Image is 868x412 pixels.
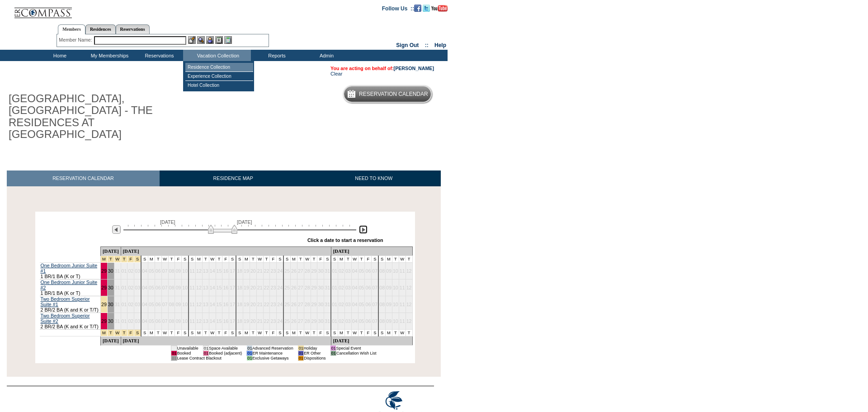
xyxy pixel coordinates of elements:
[378,262,385,279] td: 08
[250,279,256,296] td: 20
[141,329,148,336] td: S
[256,279,263,296] td: 21
[423,5,430,12] img: Follow us on Twitter
[283,262,290,279] td: 25
[127,296,134,313] td: 02
[101,285,107,290] a: 29
[311,296,317,313] td: 29
[414,5,421,12] img: Become our fan on Facebook
[155,329,161,336] td: T
[372,296,378,313] td: 07
[243,279,250,296] td: 19
[100,256,107,262] td: New Year's
[236,296,243,313] td: 18
[372,279,378,296] td: 07
[59,36,94,44] div: Member Name:
[127,279,134,296] td: 02
[243,256,250,262] td: M
[359,225,368,234] img: Next
[406,296,412,313] td: 12
[209,256,216,262] td: W
[40,279,101,296] td: 1 BR/1 BA (K or T)
[304,279,311,296] td: 28
[283,296,290,313] td: 25
[283,256,290,262] td: S
[317,279,324,296] td: 30
[365,262,372,279] td: 06
[291,313,297,329] td: 26
[41,279,98,290] a: One Bedroom Junior Suite #2
[182,256,189,262] td: S
[189,279,195,296] td: 11
[175,329,182,336] td: F
[392,296,399,313] td: 10
[331,256,338,262] td: S
[263,313,270,329] td: 22
[344,296,351,313] td: 03
[330,71,342,76] a: Clear
[372,262,378,279] td: 07
[229,313,236,329] td: 17
[196,256,203,262] td: M
[108,318,113,324] a: 30
[331,246,412,256] td: [DATE]
[209,262,216,279] td: 14
[243,296,250,313] td: 19
[338,262,345,279] td: 02
[168,313,175,329] td: 08
[392,313,399,329] td: 10
[222,262,229,279] td: 16
[386,256,392,262] td: M
[291,256,297,262] td: M
[297,279,304,296] td: 27
[224,36,232,44] img: b_calculator.gif
[399,256,406,262] td: W
[372,313,378,329] td: 07
[365,256,372,262] td: F
[331,296,338,313] td: 01
[311,262,317,279] td: 29
[121,262,127,279] td: 01
[134,296,141,313] td: 03
[236,262,243,279] td: 18
[378,279,385,296] td: 08
[372,256,378,262] td: S
[34,50,84,61] td: Home
[127,262,134,279] td: 02
[121,256,127,262] td: New Year's
[297,296,304,313] td: 27
[100,329,107,336] td: New Year's
[148,313,155,329] td: 05
[307,170,441,186] a: NEED TO KNOW
[277,279,283,296] td: 24
[324,313,331,329] td: 31
[127,313,134,329] td: 02
[168,329,175,336] td: T
[182,329,189,336] td: S
[291,296,297,313] td: 26
[378,256,385,262] td: S
[229,256,236,262] td: S
[270,296,277,313] td: 23
[148,329,155,336] td: M
[423,5,430,10] a: Follow us on Twitter
[283,279,290,296] td: 25
[168,296,175,313] td: 08
[331,313,338,329] td: 01
[161,296,168,313] td: 07
[330,66,434,71] span: You are acting on behalf of:
[358,296,365,313] td: 05
[382,5,414,12] td: Follow Us ::
[250,296,256,313] td: 20
[277,313,283,329] td: 24
[291,279,297,296] td: 26
[270,313,277,329] td: 23
[141,256,148,262] td: S
[197,36,205,44] img: View
[183,50,251,61] td: Vacation Collection
[378,313,385,329] td: 08
[182,313,189,329] td: 10
[250,313,256,329] td: 20
[101,268,107,274] a: 29
[338,313,345,329] td: 02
